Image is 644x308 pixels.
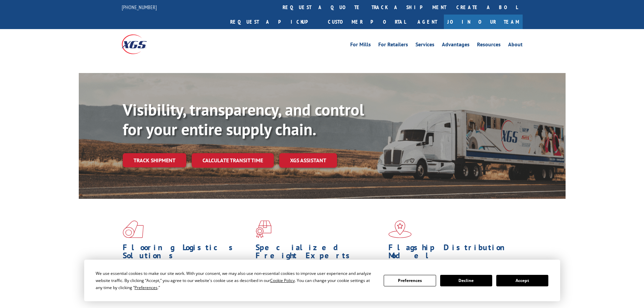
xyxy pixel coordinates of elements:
[378,42,408,49] a: For Retailers
[496,275,548,286] button: Accept
[123,243,251,263] h1: Flooring Logistics Solutions
[323,15,411,29] a: Customer Portal
[279,153,337,168] a: XGS ASSISTANT
[477,42,501,49] a: Resources
[415,42,434,49] a: Services
[411,15,444,29] a: Agent
[388,220,412,238] img: xgs-icon-flagship-distribution-model-red
[442,42,470,49] a: Advantages
[96,270,376,291] div: We use essential cookies to make our site work. With your consent, we may also use non-essential ...
[123,153,186,167] a: Track shipment
[256,243,383,263] h1: Specialized Freight Experts
[508,42,523,49] a: About
[270,278,295,283] span: Cookie Policy
[350,42,371,49] a: For Mills
[388,243,516,263] h1: Flagship Distribution Model
[123,99,364,140] b: Visibility, transparency, and control for your entire supply chain.
[192,153,274,168] a: Calculate transit time
[256,220,271,238] img: xgs-icon-focused-on-flooring-red
[225,15,323,29] a: Request a pickup
[440,275,492,286] button: Decline
[135,285,158,290] span: Preferences
[123,220,144,238] img: xgs-icon-total-supply-chain-intelligence-red
[444,15,523,29] a: Join Our Team
[122,4,157,10] a: [PHONE_NUMBER]
[384,275,436,286] button: Preferences
[84,260,560,301] div: Cookie Consent Prompt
